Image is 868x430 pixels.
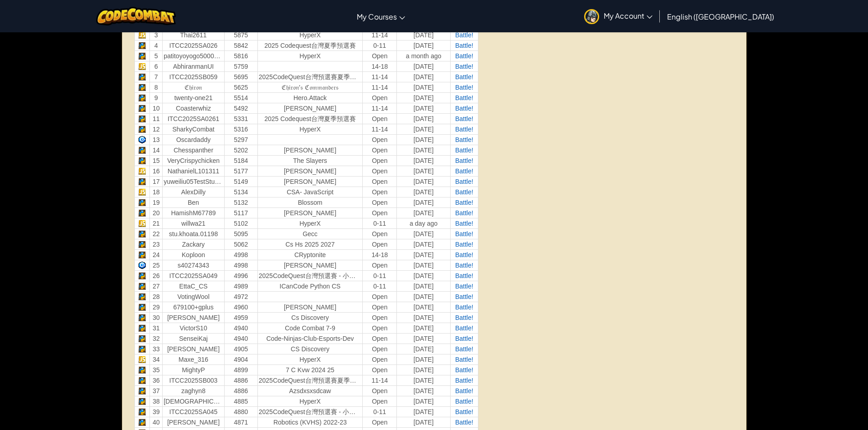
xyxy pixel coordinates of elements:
td: VeryCrispychicken [163,155,225,166]
td: Open [363,134,397,145]
td: [DATE] [397,145,451,155]
td: 4886 [224,385,257,396]
td: 4 [150,40,163,51]
td: [DATE] [397,354,451,364]
a: Battle! [455,314,473,321]
td: 5095 [224,228,257,239]
a: Battle! [455,335,473,342]
td: patitoyoyogo5000+gplus [163,51,225,61]
td: [DATE] [397,270,451,281]
td: 4972 [224,291,257,302]
td: [DATE] [397,228,451,239]
td: Open [363,187,397,197]
td: [DATE] [397,124,451,134]
td: Open [363,385,397,396]
td: ℭ𝔥𝔦𝔯𝔬𝔫 [163,82,225,92]
td: Maxe_316 [163,354,225,364]
td: VotingWool [163,291,225,302]
a: Battle! [455,408,473,415]
td: 11-14 [363,375,397,385]
td: 0-11 [363,40,397,51]
td: 5134 [224,187,257,197]
td: [DATE] [397,385,451,396]
td: [DATE] [397,176,451,187]
td: Open [363,302,397,312]
td: Open [363,323,397,333]
td: 14 [150,145,163,155]
span: Battle! [455,251,473,258]
td: HyperX [257,124,363,134]
td: ITCC2025SA026 [163,40,225,51]
td: [DATE] [397,40,451,51]
a: Battle! [455,209,473,217]
td: [DATE] [397,260,451,270]
td: [DATE] [397,155,451,166]
span: Battle! [455,304,473,311]
td: hero.attack [257,92,363,103]
a: Battle! [455,230,473,238]
td: Cs Discovery [257,312,363,323]
td: 4904 [224,354,257,364]
td: Open [363,145,397,155]
td: azsdxsxsdcaw [257,385,363,396]
a: Battle! [455,366,473,374]
a: Battle! [455,73,473,81]
span: Battle! [455,199,473,206]
a: My Account [580,2,657,30]
td: 4886 [224,375,257,385]
td: 4998 [224,249,257,260]
td: 2025CodeQuest台灣預選賽夏季賽 -中學組初賽 [257,375,363,385]
td: a month ago [397,51,451,61]
td: a day ago [397,218,451,228]
td: Open [363,396,397,406]
td: 9 [150,92,163,103]
td: 26 [150,270,163,281]
td: 37 [150,385,163,396]
td: HamishM67789 [163,207,225,218]
td: 10 [150,103,163,113]
td: 4989 [224,281,257,291]
td: 36 [150,375,163,385]
span: My Account [604,11,652,20]
td: [DATE] [397,166,451,176]
a: Battle! [455,178,473,185]
td: Cs Hs 2025 2027 [257,239,363,249]
td: [DATE] [397,103,451,113]
span: Battle! [455,398,473,405]
a: Battle! [455,147,473,154]
td: 16 [150,166,163,176]
a: Battle! [455,356,473,363]
td: yuweiliu05TestStudent [163,176,225,187]
td: HyperX [257,354,363,364]
td: CSA- JavaScript [257,187,363,197]
a: Battle! [455,272,473,279]
td: 5184 [224,155,257,166]
span: Battle! [455,115,473,122]
td: 5695 [224,71,257,82]
td: s40274343 [163,260,225,270]
td: [DATE] [397,344,451,354]
td: CS Discovery [257,344,363,354]
a: Battle! [455,63,473,70]
td: [DATE] [397,61,451,71]
td: [PERSON_NAME] [257,166,363,176]
td: Open [363,176,397,187]
td: 30 [150,312,163,323]
td: Open [363,197,397,207]
td: ITCC2025SA049 [163,270,225,281]
td: [DATE] [397,82,451,92]
td: HyperX [257,396,363,406]
td: willwa21 [163,218,225,228]
td: 28 [150,291,163,302]
td: 18 [150,187,163,197]
td: [DATE] [397,333,451,344]
td: 2025 Codequest台灣夏季預選賽 [257,40,363,51]
td: [PERSON_NAME] [257,260,363,270]
td: ITCC2025SB003 [163,375,225,385]
span: Battle! [455,283,473,290]
td: 4998 [224,260,257,270]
